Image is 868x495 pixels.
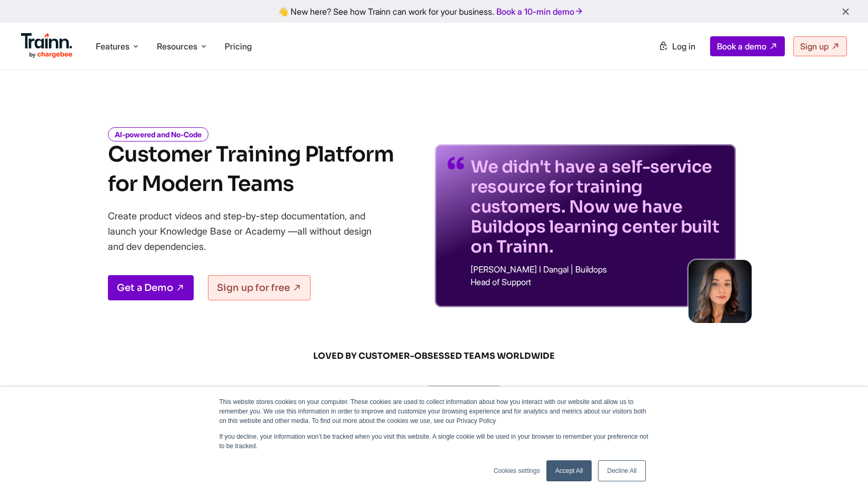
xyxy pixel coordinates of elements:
[652,37,702,56] a: Log in
[21,33,73,58] img: Trainn Logo
[672,41,695,52] span: Log in
[108,275,194,300] a: Get a Demo
[96,41,129,52] span: Features
[108,127,208,142] i: AI-powered and No-Code
[494,466,540,476] a: Cookies settings
[471,157,723,257] p: We didn't have a self-service resource for training customers. Now we have Buildops learning cent...
[471,278,723,286] p: Head of Support
[494,4,586,19] a: Book a 10-min demo
[428,386,501,400] img: urbanpiper logo
[689,260,752,323] img: sabina-buildops.d2e8138.png
[447,157,464,169] img: quotes-purple.41a7099.svg
[220,397,649,426] p: This website stores cookies on your computer. These cookies are used to collect information about...
[157,41,197,52] span: Resources
[225,41,252,52] a: Pricing
[108,140,394,199] h1: Customer Training Platform for Modern Teams
[108,208,387,254] p: Create product videos and step-by-step documentation, and launch your Knowledge Base or Academy —...
[800,41,829,52] span: Sign up
[598,460,645,481] a: Decline All
[220,432,649,451] p: If you decline, your information won’t be tracked when you visit this website. A single cookie wi...
[471,265,723,274] p: [PERSON_NAME] I Dangal | Buildops
[182,350,687,362] span: LOVED BY CUSTOMER-OBSESSED TEAMS WORLDWIDE
[710,36,785,56] a: Book a demo
[717,41,766,52] span: Book a demo
[793,36,847,56] a: Sign up
[546,460,592,481] a: Accept All
[6,6,862,16] div: 👋 New here? See how Trainn can work for your business.
[208,275,311,300] a: Sign up for free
